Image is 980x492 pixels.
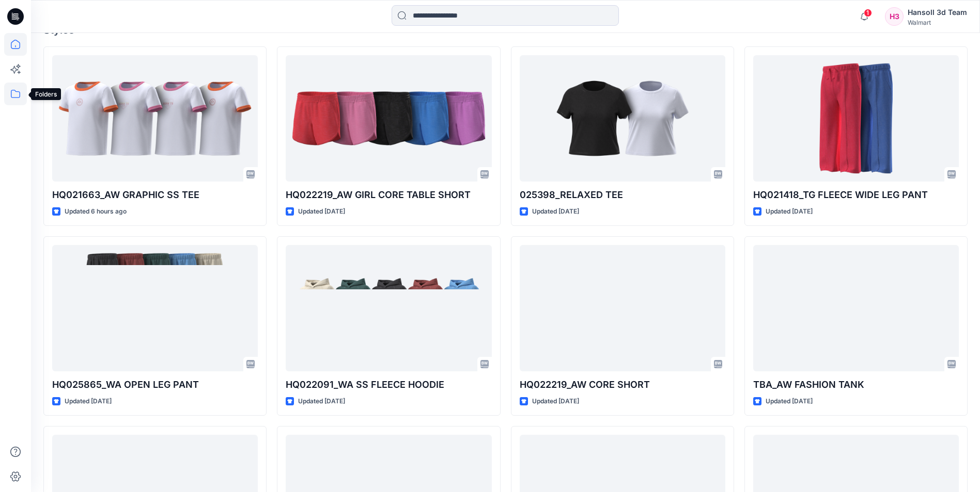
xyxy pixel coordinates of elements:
[520,245,725,371] a: HQ022219_AW CORE SHORT
[65,206,127,217] p: Updated 6 hours ago
[532,396,579,407] p: Updated [DATE]
[753,188,959,202] p: HQ021418_TG FLEECE WIDE LEG PANT
[52,378,258,392] p: HQ025865_WA OPEN LEG PANT
[286,245,491,371] a: HQ022091_WA SS FLEECE HOODIE
[520,188,725,202] p: 025398_RELAXED TEE
[520,378,725,392] p: HQ022219_AW CORE SHORT
[753,55,959,182] a: HQ021418_TG FLEECE WIDE LEG PANT
[286,55,491,182] a: HQ022219_AW GIRL CORE TABLE SHORT
[753,378,959,392] p: TBA_AW FASHION TANK
[65,396,112,407] p: Updated [DATE]
[52,188,258,202] p: HQ021663_AW GRAPHIC SS TEE
[298,206,345,217] p: Updated [DATE]
[286,378,491,392] p: HQ022091_WA SS FLEECE HOODIE
[908,6,967,19] div: Hansoll 3d Team
[753,245,959,371] a: TBA_AW FASHION TANK
[286,188,491,202] p: HQ022219_AW GIRL CORE TABLE SHORT
[885,7,904,26] div: H3
[864,9,872,17] span: 1
[298,396,345,407] p: Updated [DATE]
[52,245,258,371] a: HQ025865_WA OPEN LEG PANT
[520,55,725,182] a: 025398_RELAXED TEE
[52,55,258,182] a: HQ021663_AW GRAPHIC SS TEE
[766,396,813,407] p: Updated [DATE]
[908,19,967,26] div: Walmart
[532,206,579,217] p: Updated [DATE]
[766,206,813,217] p: Updated [DATE]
